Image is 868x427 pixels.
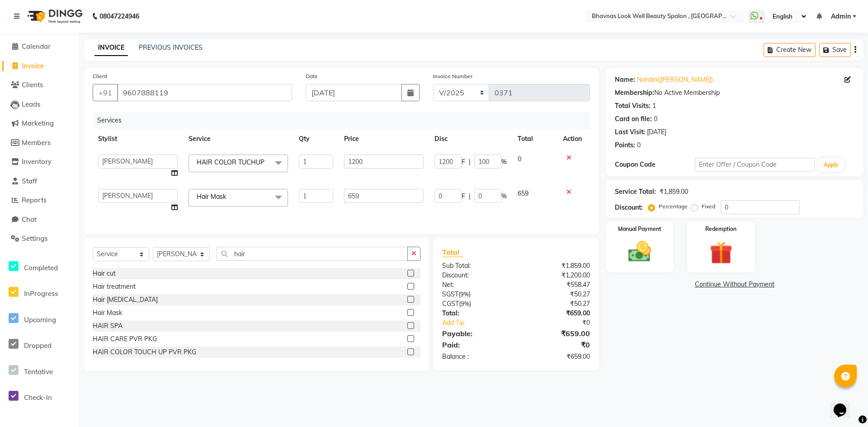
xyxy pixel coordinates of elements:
input: Search or Scan [217,247,408,261]
a: Staff [2,176,77,187]
a: Add Tip [435,318,529,328]
span: Upcoming [24,315,56,324]
label: Date [306,72,318,80]
label: Client [93,72,107,80]
span: Admin [831,12,851,21]
a: Settings [2,234,77,244]
div: ₹0 [529,318,597,328]
span: Completed [24,263,58,272]
a: Inventory [2,157,77,167]
a: PREVIOUS INVOICES [139,43,203,52]
th: Price [339,129,429,149]
th: Action [557,129,590,149]
label: Redemption [705,225,736,233]
div: ₹1,200.00 [516,271,597,280]
span: | [469,157,471,167]
span: F [462,157,465,167]
div: HAIR COLOR TOUCH UP PVR PKG [93,347,196,357]
a: x [226,192,230,201]
div: Sub Total: [435,261,516,271]
button: Create New [764,43,816,57]
span: 9% [460,291,469,298]
span: Staff [22,177,37,185]
div: Total Visits: [615,101,651,111]
div: ( ) [435,299,516,309]
th: Disc [429,129,512,149]
label: Invoice Number [433,72,472,80]
a: Nandini([PERSON_NAME]) [637,75,713,84]
button: +91 [93,84,118,101]
label: Percentage [659,202,688,211]
div: ₹0 [516,339,597,350]
div: 0 [637,141,641,150]
div: ₹1,859.00 [660,187,688,197]
span: 659 [518,189,528,197]
div: Hair Mask [93,308,122,318]
input: Search by Name/Mobile/Email/Code [117,84,292,101]
span: InProgress [24,289,58,298]
span: HAIR COLOR TUCHUP [197,158,264,166]
a: Chat [2,215,77,225]
a: Calendar [2,42,77,52]
div: ₹558.47 [516,280,597,290]
label: Manual Payment [618,225,661,233]
div: Paid: [435,339,516,350]
span: Calendar [22,42,51,51]
img: logo [23,4,85,29]
div: Services [94,112,597,129]
div: HAIR SPA [93,321,123,331]
div: Last Visit: [615,127,645,137]
span: Marketing [22,119,54,127]
div: ( ) [435,290,516,299]
a: INVOICE [94,40,128,56]
span: 9% [461,300,469,307]
div: ₹1,859.00 [516,261,597,271]
span: % [501,192,507,201]
div: [DATE] [647,127,666,137]
div: Net: [435,280,516,290]
a: Marketing [2,118,77,129]
div: ₹659.00 [516,309,597,318]
div: HAIR CARE PVR PKG [93,334,157,344]
label: Fixed [702,202,715,211]
div: Total: [435,309,516,318]
a: Invoice [2,61,77,71]
th: Total [512,129,557,149]
div: Payable: [435,328,516,339]
div: Discount: [615,203,643,212]
span: CGST [442,300,459,308]
span: Settings [22,234,47,243]
div: Hair [MEDICAL_DATA] [93,295,158,305]
th: Service [183,129,293,149]
span: Invoice [22,61,44,70]
img: _cash.svg [621,239,658,265]
div: Card on file: [615,114,652,124]
button: Apply [818,158,844,172]
div: Hair cut [93,269,116,278]
input: Enter Offer / Coupon Code [695,158,815,172]
a: Leads [2,99,77,110]
span: Total [442,248,463,257]
div: ₹659.00 [516,352,597,361]
div: Hair treatment [93,282,136,291]
div: 1 [652,101,656,111]
span: % [501,157,507,167]
div: Points: [615,141,635,150]
span: Check-In [24,393,52,402]
div: ₹50.27 [516,299,597,309]
a: x [264,158,269,166]
a: Members [2,138,77,148]
span: SGST [442,290,458,298]
img: _gift.svg [703,239,740,267]
span: Clients [22,80,43,89]
span: Hair Mask [197,192,226,201]
span: Chat [22,215,37,224]
div: Discount: [435,271,516,280]
iframe: chat widget [830,391,859,418]
span: Inventory [22,157,52,166]
span: Dropped [24,341,52,350]
span: Members [22,138,51,147]
span: 0 [518,155,521,163]
div: Service Total: [615,187,656,197]
div: Balance : [435,352,516,361]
